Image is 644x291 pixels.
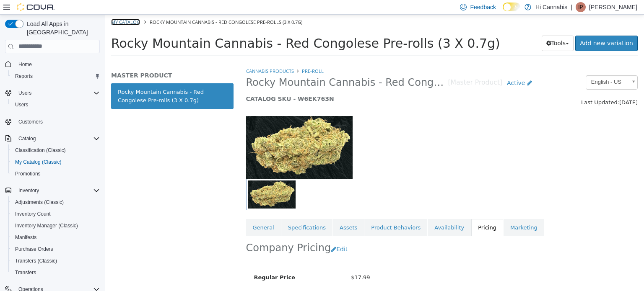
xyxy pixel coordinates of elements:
span: Last Updated: [476,85,514,91]
span: Adjustments (Classic) [12,197,100,207]
h5: MASTER PRODUCT [6,57,129,64]
input: Dark Mode [503,3,520,11]
a: Pre-Roll [197,53,219,59]
span: Promotions [15,170,41,177]
a: Marketing [399,204,439,222]
button: Purchase Orders [8,243,103,255]
a: Specifications [177,204,228,222]
a: Add new variation [470,21,533,36]
span: Rocky Mountain Cannabis - Red Congolese Pre-rolls (3 X 0.7g) [45,4,197,10]
a: Classification (Classic) [12,145,69,155]
a: Inventory Count [12,209,54,219]
button: Customers [2,116,103,128]
span: Classification (Classic) [15,147,66,154]
span: Regular Price [149,260,190,266]
span: Inventory [18,187,39,194]
p: [PERSON_NAME] [589,2,637,12]
button: Users [15,88,35,98]
button: Inventory [2,185,103,196]
span: Users [18,90,31,96]
a: Product Behaviors [260,204,322,222]
button: Reports [8,70,103,82]
span: Manifests [15,234,36,241]
span: $17.99 [246,260,265,266]
span: Users [15,88,100,98]
span: My Catalog (Classic) [15,159,62,165]
div: Ian Paul [576,2,586,12]
button: Inventory Manager (Classic) [8,220,103,232]
span: Inventory Manager (Classic) [12,221,100,231]
a: Rocky Mountain Cannabis - Red Congolese Pre-rolls (3 X 0.7g) [6,69,129,94]
a: Purchase Orders [12,244,57,254]
button: Catalog [2,133,103,144]
span: Inventory Manager (Classic) [15,222,78,229]
a: Inventory Manager (Classic) [12,221,81,231]
a: Cannabis Products [141,53,189,59]
span: Transfers (Classic) [12,256,100,266]
button: Promotions [8,168,103,180]
span: Inventory Count [15,211,51,217]
button: Adjustments (Classic) [8,196,103,208]
span: [DATE] [514,85,533,91]
span: Customers [18,118,43,125]
a: Assets [228,204,259,222]
button: Users [2,87,103,99]
span: Users [15,101,28,108]
span: Home [18,61,32,68]
button: Tools [437,21,469,36]
a: General [141,204,176,222]
button: Inventory [15,185,42,196]
a: My Catalog (Classic) [12,157,65,167]
a: Users [12,100,31,110]
button: Users [8,99,103,111]
span: Users [12,100,100,110]
button: Inventory Count [8,208,103,220]
span: Adjustments (Classic) [15,199,64,206]
span: My Catalog (Classic) [12,157,100,167]
span: Transfers (Classic) [15,258,57,264]
span: Purchase Orders [12,244,100,254]
h5: CATALOG SKU - W6EK763N [141,80,432,88]
span: Transfers [15,269,36,276]
button: Transfers (Classic) [8,255,103,267]
a: Manifests [12,232,40,242]
span: Inventory Count [12,209,100,219]
img: 150 [141,101,248,164]
a: My Catalog [6,4,35,10]
span: Feedback [470,3,496,11]
span: Reports [12,71,100,81]
a: Pricing [366,204,398,222]
small: [Master Product] [343,65,398,72]
img: Cova [17,3,55,11]
span: English - US [481,61,522,74]
h2: Company Pricing [141,227,226,240]
span: IP [578,2,583,12]
button: My Catalog (Classic) [8,156,103,168]
a: Customers [15,117,46,127]
span: Catalog [15,134,100,144]
p: | [571,2,572,12]
button: Transfers [8,267,103,278]
span: Purchase Orders [15,246,53,252]
span: Home [15,59,100,70]
span: Catalog [18,135,36,142]
button: Edit [226,227,247,242]
span: Manifests [12,232,100,242]
span: Promotions [12,169,100,179]
span: Dark Mode [503,11,503,12]
span: Classification (Classic) [12,145,100,155]
span: Load All Apps in [GEOGRAPHIC_DATA] [23,20,100,36]
button: Home [2,58,103,70]
button: Classification (Classic) [8,144,103,156]
a: Transfers [12,268,39,278]
a: Availability [323,204,366,222]
span: Customers [15,116,100,127]
a: English - US [481,61,533,75]
a: Reports [12,71,36,81]
p: Hi Cannabis [535,2,567,12]
a: Transfers (Classic) [12,256,60,266]
a: Adjustments (Classic) [12,197,67,207]
span: Rocky Mountain Cannabis - Red Congolese Pre-rolls (3 X 0.7g) [6,21,395,36]
a: Promotions [12,169,44,179]
span: Rocky Mountain Cannabis - Red Congolese Pre-rolls (3 X 0.7g) [141,62,343,75]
